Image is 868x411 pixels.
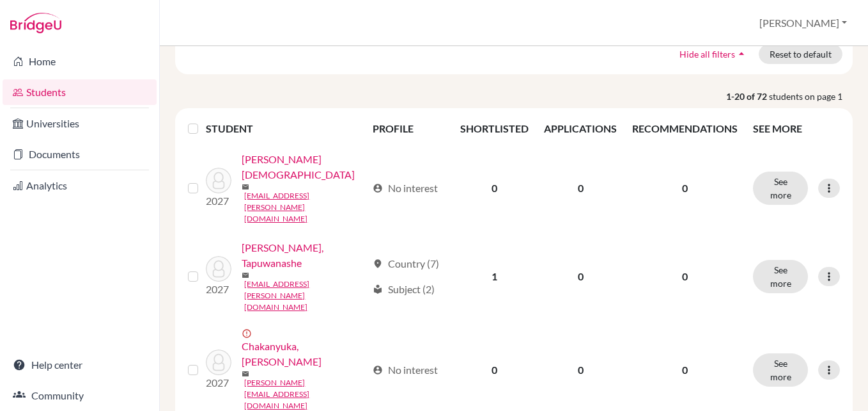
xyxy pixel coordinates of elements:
[373,183,383,193] span: account_circle
[3,173,157,198] a: Analytics
[242,152,367,182] a: [PERSON_NAME][DEMOGRAPHIC_DATA]
[453,232,536,321] td: 1
[206,193,231,209] p: 2027
[206,350,231,375] img: Chakanyuka, Kaitlyn
[10,13,61,33] img: Bridge-U
[536,144,624,232] td: 0
[242,271,249,279] span: mail
[726,90,769,103] strong: 1-20 of 72
[632,362,738,378] p: 0
[373,284,383,294] span: local_library
[3,111,157,136] a: Universities
[242,339,367,369] a: Chakanyuka, [PERSON_NAME]
[769,90,853,103] span: students on page 1
[242,240,367,271] a: [PERSON_NAME], Tapuwanashe
[3,383,157,408] a: Community
[206,113,365,144] th: STUDENT
[753,172,808,205] button: See more
[373,365,383,375] span: account_circle
[453,113,536,144] th: SHORTLISTED
[735,47,748,60] i: arrow_drop_up
[242,183,249,191] span: mail
[624,113,745,144] th: RECOMMENDATIONS
[754,11,853,35] button: [PERSON_NAME]
[373,181,438,196] div: No interest
[632,269,738,284] p: 0
[753,260,808,293] button: See more
[536,113,624,144] th: APPLICATIONS
[536,232,624,321] td: 0
[244,278,367,313] a: [EMAIL_ADDRESS][PERSON_NAME][DOMAIN_NAME]
[242,370,249,378] span: mail
[3,352,157,378] a: Help center
[373,256,439,271] div: Country (7)
[244,190,367,225] a: [EMAIL_ADDRESS][PERSON_NAME][DOMAIN_NAME]
[632,181,738,196] p: 0
[753,353,808,387] button: See more
[759,44,842,64] button: Reset to default
[3,49,157,74] a: Home
[206,256,231,282] img: Bobo, Tapuwanashe
[206,168,231,193] img: Berman, Christian
[453,144,536,232] td: 0
[206,282,231,297] p: 2027
[3,141,157,167] a: Documents
[242,328,254,339] span: error_outline
[3,79,157,105] a: Students
[679,49,735,60] span: Hide all filters
[373,259,383,269] span: location_on
[365,113,453,144] th: PROFILE
[745,113,848,144] th: SEE MORE
[669,44,759,64] button: Hide all filtersarrow_drop_up
[206,375,231,391] p: 2027
[373,282,435,297] div: Subject (2)
[373,362,438,378] div: No interest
